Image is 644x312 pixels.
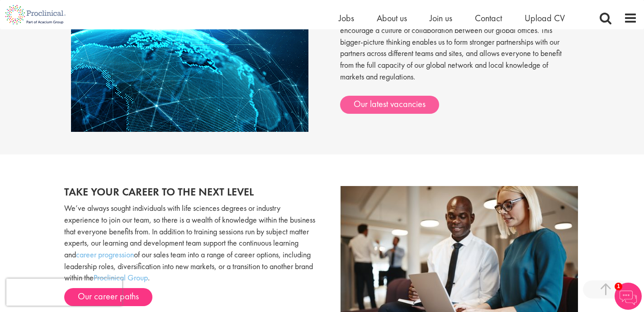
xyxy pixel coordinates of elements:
p: As partners, we actively relocate our staff abroad and encourage a culture of collaboration betwe... [340,13,573,91]
a: career progression [76,249,134,260]
iframe: reCAPTCHA [6,279,122,306]
a: Our latest vacancies [340,96,439,114]
h2: Take your career to the next level [64,186,315,198]
p: We’ve always sought individuals with life sciences degrees or industry experience to join our tea... [64,202,315,284]
a: Jobs [339,12,354,24]
a: Proclinical Group [94,272,148,283]
img: Chatbot [615,283,642,310]
a: Contact [475,12,502,24]
a: About us [377,12,407,24]
a: Join us [430,12,452,24]
a: Upload CV [525,12,565,24]
span: 1 [615,283,622,290]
